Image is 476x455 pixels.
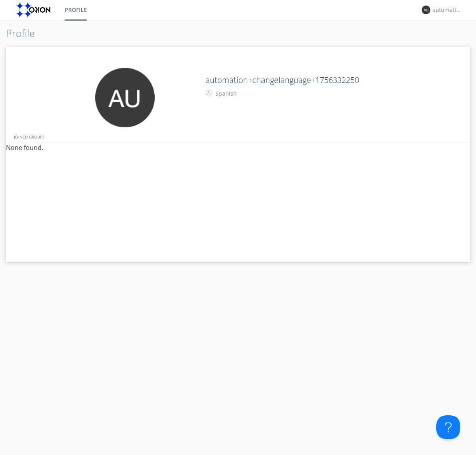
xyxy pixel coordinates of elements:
iframe: Toggle Customer Support [436,415,460,439]
h2: automation+changelanguage+1756332250 [205,76,426,84]
div: Spanish [215,90,282,98]
img: orion-labs-logo.svg [16,2,53,18]
div: JOINED GROUPS [12,131,468,142]
div: automation+changelanguage+1756332250 [432,6,462,14]
img: In groups with Translation enabled, your messages will be automatically translated to and from th... [205,88,213,98]
p: None found. [6,143,470,153]
img: 373638.png [422,6,430,14]
h1: Profile [6,28,470,39]
img: 373638.png [95,68,155,127]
